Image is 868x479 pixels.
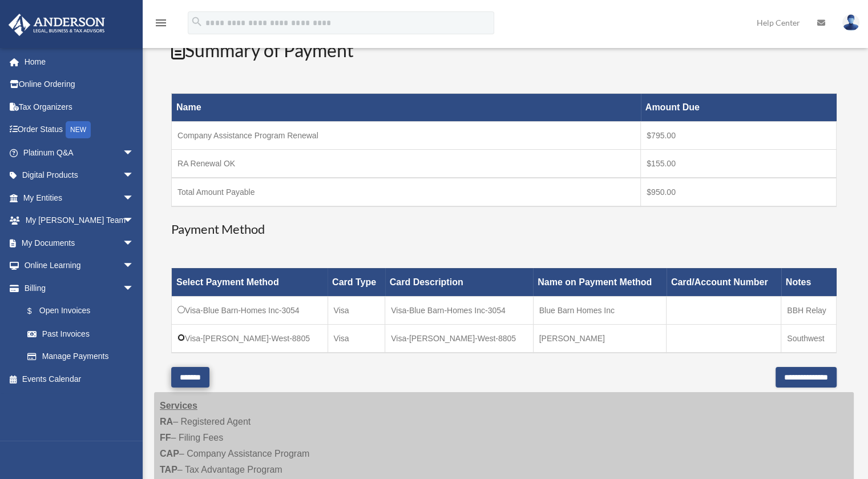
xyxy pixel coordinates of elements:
span: arrow_drop_down [123,141,146,165]
a: $Open Invoices [16,300,140,323]
td: $155.00 [641,150,837,178]
td: Southwest [781,324,837,353]
td: Visa-[PERSON_NAME]-West-8805 [172,324,328,353]
td: Visa-[PERSON_NAME]-West-8805 [385,324,533,353]
strong: FF [160,433,171,442]
span: arrow_drop_down [123,277,146,300]
strong: CAP [160,449,179,458]
th: Card Type [328,268,385,296]
td: Visa-Blue Barn-Homes Inc-3054 [172,296,328,324]
span: arrow_drop_down [123,164,146,187]
strong: RA [160,417,173,426]
div: NEW [66,121,91,138]
strong: TAP [160,465,177,474]
td: RA Renewal OK [172,150,641,178]
a: My Documentsarrow_drop_down [8,231,151,254]
a: Events Calendar [8,368,151,390]
h3: Payment Method [171,221,837,238]
a: My [PERSON_NAME] Teamarrow_drop_down [8,209,151,232]
img: Anderson Advisors Platinum Portal [5,14,108,36]
a: Digital Productsarrow_drop_down [8,164,151,187]
th: Amount Due [641,94,837,122]
th: Card Description [385,268,533,296]
td: BBH Relay [781,296,837,324]
span: arrow_drop_down [123,186,146,210]
a: Manage Payments [16,345,146,368]
a: Online Ordering [8,73,151,96]
td: Visa [328,296,385,324]
span: $ [34,304,39,318]
td: Visa [328,324,385,353]
h2: Summary of Payment [171,38,837,63]
i: menu [154,16,168,30]
a: Home [8,50,151,73]
a: Billingarrow_drop_down [8,277,146,300]
a: Order StatusNEW [8,118,151,142]
a: Platinum Q&Aarrow_drop_down [8,141,151,164]
span: arrow_drop_down [123,231,146,255]
td: Total Amount Payable [172,178,641,206]
th: Select Payment Method [172,268,328,296]
td: [PERSON_NAME] [533,324,667,353]
td: Visa-Blue Barn-Homes Inc-3054 [385,296,533,324]
strong: Services [160,401,197,410]
a: Online Learningarrow_drop_down [8,254,151,277]
img: User Pic [842,14,859,31]
td: $795.00 [641,122,837,150]
a: menu [154,20,168,30]
td: Blue Barn Homes Inc [533,296,667,324]
th: Notes [781,268,837,296]
a: Past Invoices [16,322,146,345]
th: Card/Account Number [667,268,781,296]
span: arrow_drop_down [123,254,146,278]
th: Name on Payment Method [533,268,667,296]
i: search [191,15,203,28]
span: arrow_drop_down [123,209,146,233]
th: Name [172,94,641,122]
td: $950.00 [641,178,837,206]
td: Company Assistance Program Renewal [172,122,641,150]
a: My Entitiesarrow_drop_down [8,186,151,209]
a: Tax Organizers [8,95,151,118]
